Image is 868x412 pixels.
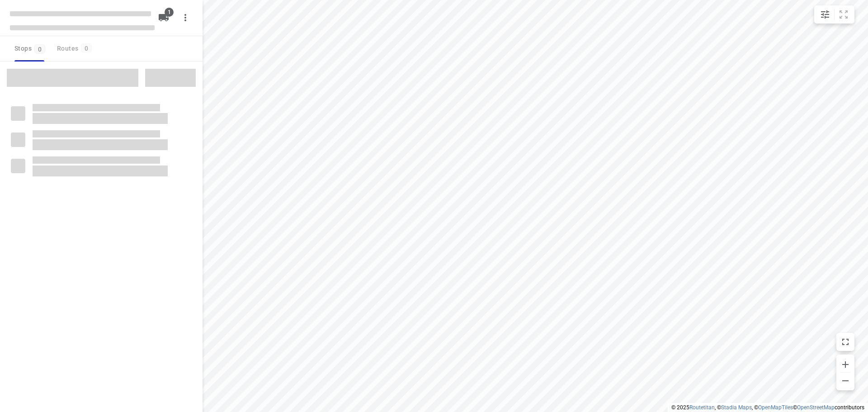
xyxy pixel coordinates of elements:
[671,404,864,411] li: © 2025 , © , © © contributors
[814,5,854,24] div: small contained button group
[689,404,715,411] a: Routetitan
[816,5,834,24] button: Map settings
[721,404,752,411] a: Stadia Maps
[797,404,835,411] a: OpenStreetMap
[758,404,793,411] a: OpenMapTiles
